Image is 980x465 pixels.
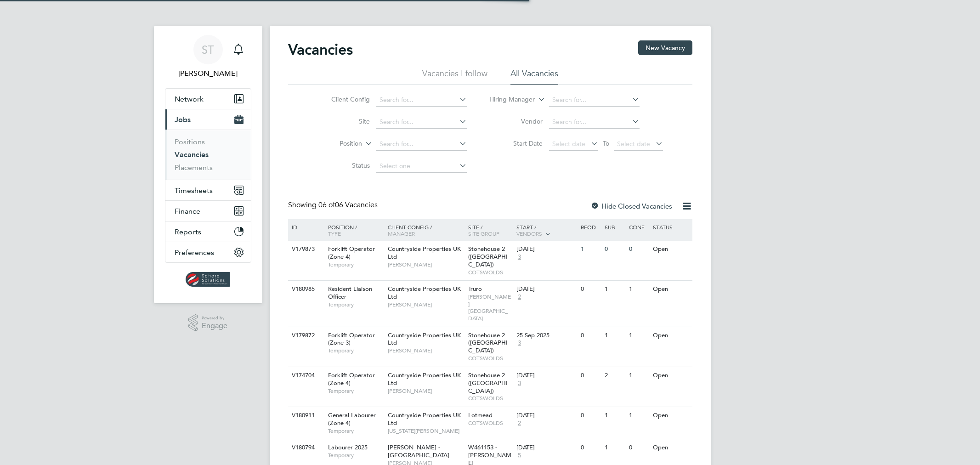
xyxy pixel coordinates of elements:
[388,371,461,387] span: Countryside Properties UK Ltd
[490,139,543,147] label: Start Date
[468,230,499,237] span: Site Group
[376,116,467,129] input: Search for...
[202,322,227,330] span: Engage
[422,68,487,85] li: Vacancies I follow
[578,407,602,424] div: 0
[516,372,576,380] div: [DATE]
[627,241,651,258] div: 0
[482,95,535,104] label: Hiring Manager
[602,407,626,424] div: 1
[175,137,205,146] a: Positions
[602,439,626,456] div: 1
[202,44,214,56] span: ST
[514,219,578,242] div: Start /
[328,331,375,347] span: Forklift Operator (Zone 3)
[590,202,672,210] label: Hide Closed Vacancies
[651,219,691,235] div: Status
[175,95,204,103] span: Network
[175,115,191,124] span: Jobs
[388,301,464,308] span: [PERSON_NAME]
[165,180,251,200] button: Timesheets
[388,245,461,261] span: Countryside Properties UK Ltd
[516,412,576,420] div: [DATE]
[468,395,512,402] span: COTSWOLDS
[578,367,602,384] div: 0
[627,327,651,344] div: 1
[289,439,322,456] div: V180794
[388,261,464,268] span: [PERSON_NAME]
[388,285,461,301] span: Countryside Properties UK Ltd
[602,367,626,384] div: 2
[289,407,322,424] div: V180911
[186,272,230,287] img: spheresolutions-logo-retina.png
[602,327,626,344] div: 1
[328,411,376,427] span: General Labourer (Zone 4)
[578,439,602,456] div: 0
[617,140,650,148] span: Select date
[385,219,466,241] div: Client Config /
[328,245,375,261] span: Forklift Operator (Zone 4)
[154,26,262,303] nav: Main navigation
[321,219,385,241] div: Position /
[516,380,522,387] span: 3
[175,227,201,236] span: Reports
[165,221,251,242] button: Reports
[490,117,543,125] label: Vendor
[516,339,522,347] span: 3
[388,443,449,459] span: [PERSON_NAME] - [GEOGRAPHIC_DATA]
[328,452,383,459] span: Temporary
[468,293,512,322] span: [PERSON_NAME][GEOGRAPHIC_DATA]
[188,314,227,332] a: Powered byEngage
[651,439,691,456] div: Open
[388,230,415,237] span: Manager
[165,201,251,221] button: Finance
[638,40,692,55] button: New Vacancy
[516,245,576,253] div: [DATE]
[578,281,602,298] div: 0
[627,219,651,235] div: Conf
[328,387,383,395] span: Temporary
[376,160,467,173] input: Select one
[388,347,464,354] span: [PERSON_NAME]
[468,331,508,355] span: Stonehouse 2 ([GEOGRAPHIC_DATA])
[388,387,464,395] span: [PERSON_NAME]
[578,327,602,344] div: 0
[289,367,322,384] div: V174704
[466,219,514,241] div: Site /
[468,285,482,293] span: Truro
[165,89,251,109] button: Network
[578,241,602,258] div: 1
[627,281,651,298] div: 1
[516,230,542,237] span: Vendors
[175,163,213,172] a: Placements
[516,293,522,301] span: 2
[552,140,585,148] span: Select date
[328,443,368,451] span: Labourer 2025
[600,137,612,149] span: To
[468,269,512,276] span: COTSWOLDS
[651,327,691,344] div: Open
[549,116,640,129] input: Search for...
[388,331,461,347] span: Countryside Properties UK Ltd
[318,200,378,210] span: 06 Vacancies
[516,420,522,427] span: 2
[328,285,372,301] span: Resident Liaison Officer
[328,347,383,354] span: Temporary
[328,301,383,308] span: Temporary
[602,219,626,235] div: Sub
[651,241,691,258] div: Open
[651,407,691,424] div: Open
[317,161,370,170] label: Status
[165,130,251,180] div: Jobs
[328,427,383,435] span: Temporary
[165,68,251,79] span: Selin Thomas
[289,241,322,258] div: V179873
[516,444,576,452] div: [DATE]
[627,439,651,456] div: 0
[516,452,522,459] span: 5
[468,245,508,268] span: Stonehouse 2 ([GEOGRAPHIC_DATA])
[165,242,251,262] button: Preferences
[516,253,522,261] span: 3
[328,230,341,237] span: Type
[602,281,626,298] div: 1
